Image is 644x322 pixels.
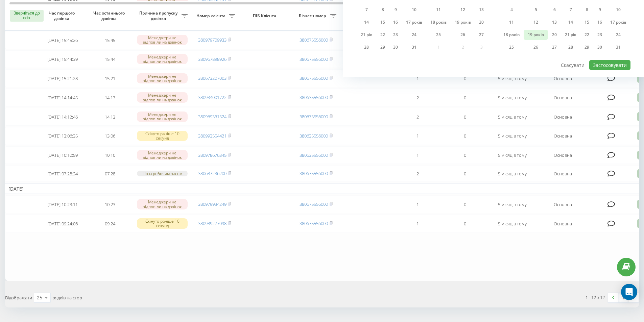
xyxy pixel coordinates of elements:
font: 10:23 [105,201,115,207]
button: Скасувати [557,60,588,70]
a: 380675556000 [300,37,328,43]
div: Пн 14 липня 2025 р. [357,17,376,27]
div: Пт 11 липня 2025 р. [426,5,451,15]
font: 380978676345 [198,152,226,158]
div: 16 липня 2025 р. [389,17,402,27]
div: 26 серпня 2025 р. [524,42,548,52]
div: 28 серпня 2025 р. [561,42,580,52]
font: 5 місяців тому [498,201,527,207]
font: Основна [554,201,572,207]
div: 8 липня 2025 року. [376,5,389,15]
div: 30 липня 2025 р. [389,42,402,52]
font: 22 [585,32,589,38]
div: з 30 серпня 2025 року. [593,42,606,52]
div: 9 липня 2025 р. [389,5,402,15]
font: Відображати [5,295,32,301]
font: 24 [616,32,621,38]
font: Менеджери не відповіли на дзвінок [143,112,182,122]
a: 380969331524 [198,114,226,120]
font: 28 [568,44,573,50]
font: 0 [464,133,466,139]
div: 29 липня 2025 р. [376,42,389,52]
font: 14:13 [105,114,115,120]
font: 26 [533,44,538,50]
font: Менеджери не відповіли на дзвінок [143,92,182,102]
font: ПІБ Клієнта [253,13,276,19]
div: Пн 21 липня 2025 р. [357,30,376,40]
font: 8 [382,7,384,13]
font: 14:17 [105,95,115,101]
font: [DATE] 09:24:06 [47,221,78,227]
font: 380979709933 [198,37,226,43]
font: 380675556000 [300,56,328,62]
div: Пн 7 липня 2025 р. [357,5,376,15]
font: 0 [464,152,466,158]
a: 380675556000 [300,75,328,81]
font: 10:10 [105,152,115,158]
div: чт 17 липня 2025 р. [402,17,426,27]
font: 380675556000 [300,114,328,120]
font: Менеджери не відповіли на дзвінок [143,73,182,83]
font: 6 [553,7,556,13]
a: 380635556000 [300,94,328,100]
font: 17 років [610,19,626,25]
font: 29 [380,44,385,50]
div: Пн 4 серпня 2025 р. [499,5,524,15]
font: Менеджери не відповіли на дзвінок [143,35,182,45]
font: Причина пропуску дзвінка [139,10,177,21]
font: 20 [479,19,484,25]
font: 14 [364,19,369,25]
font: Час останнього дзвінка [93,10,125,21]
div: 15 липня 2025 року. [376,17,389,27]
font: [DATE] 07:28:24 [47,171,78,177]
font: [DATE] 15:21:28 [47,75,78,81]
div: Пт 18 липня 2025 р. [426,17,451,27]
div: Пт 8 серпня 2025 р. [580,5,593,15]
font: Менеджери не відповіли на дзвінок [143,199,182,209]
div: чт 21 серп 2025 р. [561,30,580,40]
font: рядків на стор [52,295,82,301]
div: Сб 16 вер 2025 р. [593,17,606,27]
font: 13 [479,7,484,13]
font: 16 [597,19,602,25]
font: 13:06 [105,133,115,139]
div: 19 серпня 2025 р. [524,30,548,40]
font: 5 місяців тому [498,171,527,177]
font: Скінуто раніше 10 секунд [145,218,180,228]
font: 0 [464,114,466,120]
font: Поза робочим часом [143,171,182,176]
font: 12 [460,7,465,13]
font: 380635556000 [300,133,328,139]
font: 21 рік [565,32,576,38]
font: 1 [416,221,419,227]
font: 380934001722 [198,94,226,100]
font: 26 [460,32,465,38]
font: 23 [597,32,602,38]
div: та 20 липня 2025 року. [475,17,488,27]
div: чт 24 липня 2025 р. [402,30,426,40]
div: чт 10 липня 2025 р. [402,5,426,15]
font: 10 [412,7,416,13]
font: 25 [37,294,42,301]
font: 380675556000 [300,170,328,176]
div: та 27 липня 2025 року. [475,30,488,40]
font: 15:45 [105,37,115,43]
font: 12 [533,19,538,25]
a: 380967898926 [198,56,226,62]
font: Зверніться до всіх [14,11,40,20]
button: Зверніться до всіх [10,10,44,22]
font: 5 місяців тому [498,95,527,101]
font: 15 [380,19,385,25]
a: 380675556000 [300,220,328,226]
font: 21 рік [361,32,372,38]
a: 380635556000 [300,152,328,158]
div: Сб 26 липня 2025 р. [451,30,475,40]
font: 09:24 [105,221,115,227]
font: Застосовувати [593,62,627,68]
div: 24 серпня 2025 року. [606,30,630,40]
font: 380993554421 [198,133,226,139]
